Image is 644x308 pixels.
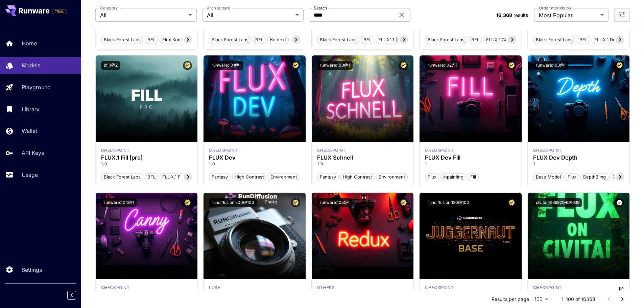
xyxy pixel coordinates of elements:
[361,35,374,44] button: BFL
[619,285,624,293] button: Open in CivitAI
[425,147,454,153] div: FLUX.1 D
[22,127,37,135] p: Wallet
[539,5,571,11] label: Order models by
[317,61,353,70] button: runware:100@1
[533,147,562,153] p: checkpoint
[145,172,158,181] button: BFL
[492,296,529,303] p: Results per page
[160,35,191,44] button: Flux Kontext
[209,61,243,70] button: runware:101@1
[376,37,420,43] span: FLUX1.1 [pro] Ultra
[425,285,454,291] p: checkpoint
[425,37,467,43] span: Black Forest Labs
[317,147,346,153] div: FLUX.1 S
[514,12,528,18] span: results
[317,172,339,181] button: Fantasy
[22,149,44,157] p: API Keys
[441,174,466,181] span: Inpainting
[22,171,38,179] p: Usage
[533,61,568,70] button: runware:103@1
[101,155,192,161] h3: FLUX.1 Fill [pro]
[425,285,454,291] div: FLUX.1 D
[361,37,374,43] span: BFL
[101,147,130,153] p: checkpoint
[468,174,478,181] span: Fill
[317,35,359,44] button: Black Forest Labs
[268,174,299,181] span: Environment
[183,61,192,70] button: Certified Model – Vetted for best performance and includes a commercial license.
[317,37,359,43] span: Black Forest Labs
[67,291,76,300] button: Collapse sidebar
[72,289,81,301] div: Collapse sidebar
[533,35,575,44] button: Black Forest Labs
[101,174,143,181] span: Black Forest Labs
[101,172,143,181] button: Black Forest Labs
[101,285,130,291] p: checkpoint
[533,161,624,167] p: 1
[425,61,460,70] button: runware:102@1
[101,161,192,167] p: 1.0
[581,174,608,181] span: depth2img
[533,147,562,153] div: FLUX.1 D
[317,174,338,181] span: Fantasy
[291,198,300,207] button: Certified Model – Vetted for best performance and includes a commercial license.
[209,147,238,153] div: FLUX.1 D
[101,147,130,153] div: fluxpro
[507,61,516,70] button: Certified Model – Vetted for best performance and includes a commercial license.
[533,198,582,207] button: civitai:618692@691639
[22,39,37,47] p: Home
[533,37,575,43] span: Black Forest Labs
[209,37,251,43] span: Black Forest Labs
[101,198,137,207] button: runware:104@1
[183,198,192,207] button: Certified Model – Vetted for best performance and includes a commercial license.
[291,61,300,70] button: Certified Model – Vetted for best performance and includes a commercial license.
[160,174,198,181] span: FLUX.1 Fill [pro]
[317,161,408,167] p: 1.0
[533,155,624,161] h3: FLUX Dev Depth
[507,198,516,207] button: Certified Model – Vetted for best performance and includes a commercial license.
[52,7,67,16] span: Add your payment card to enable full platform functionality.
[425,198,472,207] button: rundiffusion:120@100
[101,35,143,44] button: Black Forest Labs
[610,174,637,181] span: controlnet
[425,172,439,181] button: Flux
[22,266,42,274] p: Settings
[145,35,158,44] button: BFL
[22,61,40,69] p: Models
[468,172,479,181] button: Fill
[22,105,40,113] p: Library
[533,285,562,293] div: FLUX.1 D
[532,294,551,304] div: 100
[100,11,186,19] span: All
[440,172,466,181] button: Inpainting
[376,35,420,44] button: FLUX1.1 [pro] Ultra
[376,174,407,181] span: Environment
[209,161,300,167] p: 1.0
[268,172,300,181] button: Environment
[483,35,530,44] button: FLUX.1 Canny [pro]
[399,61,408,70] button: Certified Model – Vetted for best performance and includes a commercial license.
[425,155,516,161] div: FLUX Dev Fill
[52,9,67,14] span: TRIAL
[209,198,257,207] button: rundiffusion:500@100
[317,198,352,207] button: runware:105@1
[592,35,637,44] button: FLUX.1 Depth [pro]
[209,172,231,181] button: Fantasy
[615,198,624,207] button: Verified working
[209,155,300,161] h3: FLUX Dev
[618,11,626,19] button: Open more filters
[340,172,375,181] button: High Contrast
[253,35,266,44] button: BFL
[340,174,374,181] span: High Contrast
[577,37,590,43] span: BFL
[399,198,408,207] button: Certified Model – Vetted for best performance and includes a commercial license.
[469,35,482,44] button: BFL
[317,285,335,291] p: others
[209,285,220,291] div: FLUX.1 D
[160,37,191,43] span: Flux Kontext
[100,5,118,11] label: Category
[209,147,238,153] p: checkpoint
